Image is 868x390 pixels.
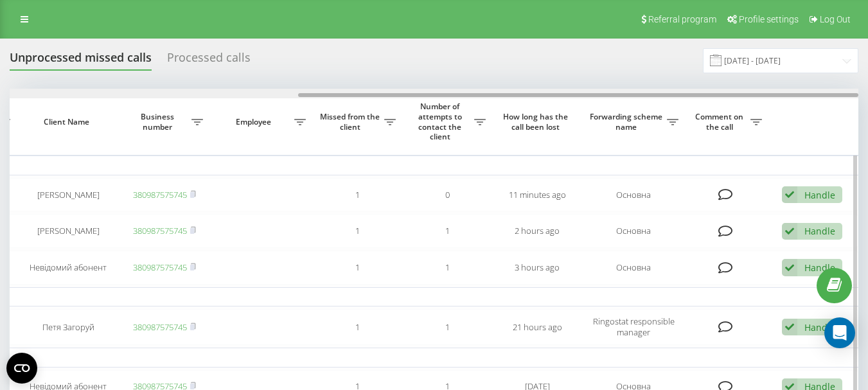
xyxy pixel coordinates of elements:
a: 380987575745 [133,225,187,236]
td: Основна [582,178,685,212]
div: Handle [804,189,835,201]
div: Handle [804,261,835,274]
a: 380987575745 [133,261,187,273]
div: Unprocessed missed calls [10,51,152,71]
td: Основна [582,214,685,248]
td: Ringostat responsible manager [582,309,685,345]
span: Number of attempts to contact the client [409,102,474,141]
td: 21 hours ago [492,309,582,345]
td: [PERSON_NAME] [17,178,120,212]
div: Handle [804,321,835,333]
td: 1 [312,214,402,248]
td: 2 hours ago [492,214,582,248]
span: How long has the call been lost [502,112,572,132]
div: Handle [804,225,835,237]
span: Business number [126,112,191,132]
td: 1 [312,309,402,345]
td: 1 [312,178,402,212]
div: Processed calls [167,51,251,71]
span: Missed from the client [319,112,384,132]
span: Forwarding scheme name [589,112,667,132]
td: 1 [312,251,402,285]
td: 11 minutes ago [492,178,582,212]
span: Referral program [648,14,716,24]
div: Open Intercom Messenger [824,317,855,348]
td: [PERSON_NAME] [17,214,120,248]
a: 380987575745 [133,189,187,200]
td: 0 [402,178,492,212]
span: Profile settings [739,14,799,24]
button: Open CMP widget [6,353,37,384]
td: 1 [402,251,492,285]
td: 3 hours ago [492,251,582,285]
span: Employee [216,117,294,127]
span: Comment on the call [691,112,750,132]
td: 1 [402,309,492,345]
td: Невідомий абонент [17,251,120,285]
td: Основна [582,251,685,285]
td: Петя Загоруй [17,309,120,345]
td: 1 [402,214,492,248]
a: 380987575745 [133,321,187,333]
span: Client Name [28,117,109,127]
span: Log Out [820,14,851,24]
